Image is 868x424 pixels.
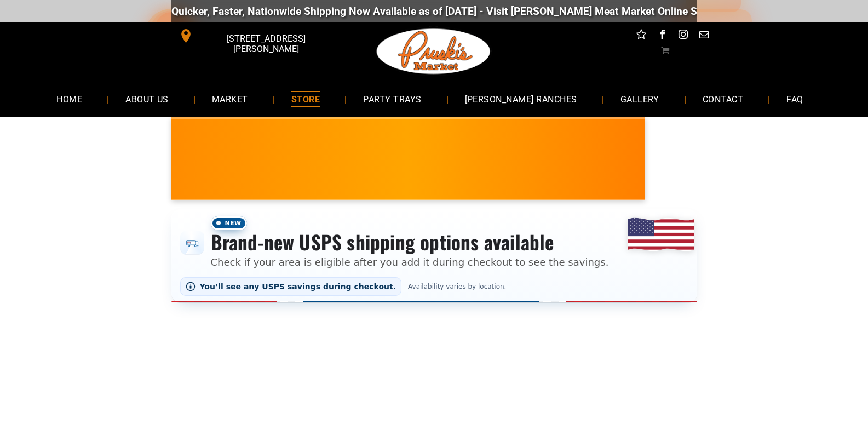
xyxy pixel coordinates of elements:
div: Shipping options announcement [171,209,697,302]
a: ABOUT US [109,84,185,113]
a: FAQ [770,84,819,113]
span: Availability varies by location. [406,283,508,290]
span: [STREET_ADDRESS][PERSON_NAME] [195,28,336,60]
p: Check if your area is eligible after you add it during checkout to see the savings. [211,255,609,270]
a: [PERSON_NAME] RANCHES [449,84,594,113]
a: Social network [634,27,648,44]
a: MARKET [196,84,265,113]
h3: Brand-new USPS shipping options available [211,230,609,254]
a: facebook [655,27,669,44]
a: instagram [676,27,690,44]
a: [STREET_ADDRESS][PERSON_NAME] [171,27,339,44]
span: You’ll see any USPS savings during checkout. [200,282,396,291]
a: PARTY TRAYS [347,84,438,113]
a: HOME [40,84,99,113]
a: GALLERY [604,84,676,113]
div: Quicker, Faster, Nationwide Shipping Now Available as of [DATE] - Visit [PERSON_NAME] Meat Market... [171,5,835,18]
img: Pruski-s+Market+HQ+Logo2-1920w.png [375,22,493,81]
a: CONTACT [686,84,760,113]
a: email [697,27,711,44]
a: STORE [275,84,336,113]
span: New [211,216,247,230]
